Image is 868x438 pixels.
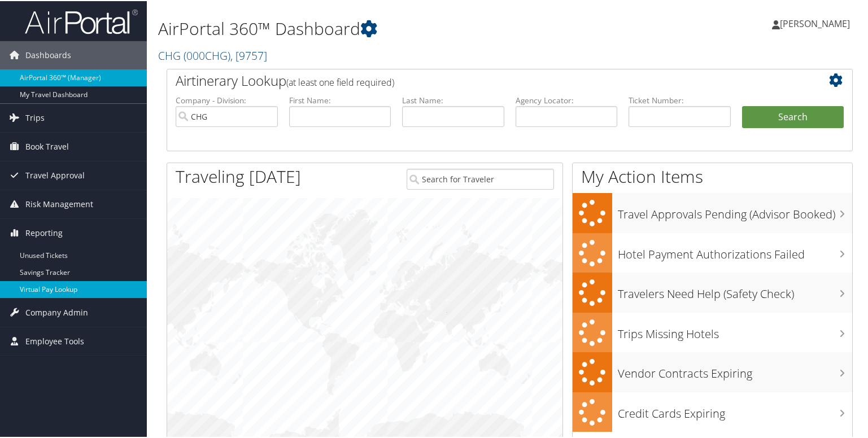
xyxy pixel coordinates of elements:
[286,75,394,87] span: (at least one field required)
[176,164,301,187] h1: Traveling [DATE]
[573,391,853,431] a: Credit Cards Expiring
[25,218,63,246] span: Reporting
[176,70,787,89] h2: Airtinerary Lookup
[25,160,85,189] span: Travel Approval
[618,359,853,380] h3: Vendor Contracts Expiring
[176,94,278,105] label: Company - Division:
[25,297,88,326] span: Company Admin
[573,192,853,232] a: Travel Approvals Pending (Advisor Booked)
[25,189,93,217] span: Risk Management
[618,240,853,261] h3: Hotel Payment Authorizations Failed
[780,16,850,29] span: [PERSON_NAME]
[772,6,861,40] a: [PERSON_NAME]
[25,132,69,160] span: Book Travel
[158,16,627,40] h1: AirPortal 360™ Dashboard
[516,94,618,105] label: Agency Locator:
[573,232,853,272] a: Hotel Payment Authorizations Failed
[742,105,844,128] button: Search
[25,40,71,68] span: Dashboards
[573,312,853,352] a: Trips Missing Hotels
[158,47,267,62] a: CHG
[618,279,853,301] h3: Travelers Need Help (Safety Check)
[184,47,230,62] span: ( 000CHG )
[25,7,138,34] img: airportal-logo.png
[230,47,267,62] span: , [ 9757 ]
[25,326,84,354] span: Employee Tools
[407,168,555,189] input: Search for Traveler
[618,200,853,221] h3: Travel Approvals Pending (Advisor Booked)
[618,399,853,421] h3: Credit Cards Expiring
[573,351,853,391] a: Vendor Contracts Expiring
[629,94,731,105] label: Ticket Number:
[25,103,45,131] span: Trips
[402,94,504,105] label: Last Name:
[573,164,853,187] h1: My Action Items
[573,271,853,312] a: Travelers Need Help (Safety Check)
[289,94,391,105] label: First Name:
[618,319,853,341] h3: Trips Missing Hotels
